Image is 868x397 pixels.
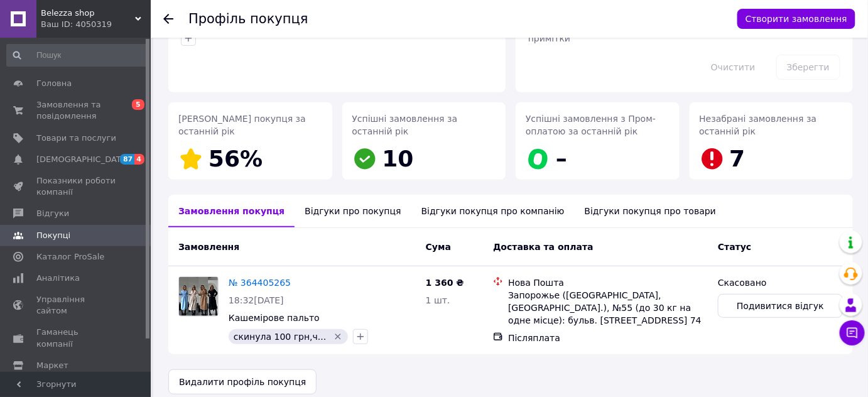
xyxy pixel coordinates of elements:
[163,13,173,25] div: Повернутися назад
[41,19,151,30] div: Ваш ID: 4050319
[411,195,575,227] div: Відгуки покупця про компанію
[36,360,68,371] span: Маркет
[575,195,726,227] div: Відгуки покупця про товари
[134,154,144,165] span: 4
[493,242,594,252] span: Доставка та оплата
[209,146,263,171] span: 56%
[508,276,708,289] div: Нова Пошта
[234,332,326,342] span: скинула 100 грн,ч...
[36,133,116,144] span: Товари та послуги
[36,327,116,349] span: Гаманець компанії
[36,251,104,263] span: Каталог ProSale
[36,175,116,198] span: Показники роботи компанії
[718,276,843,289] div: Скасовано
[333,332,343,342] svg: Видалити мітку
[229,313,320,323] a: Кашемірове пальто
[737,9,855,29] button: Створити замовлення
[718,242,751,252] span: Статус
[426,295,450,305] span: 1 шт.
[556,146,567,171] span: –
[382,146,414,171] span: 10
[700,114,817,136] span: Незабрані замовлення за останній рік
[178,114,306,136] span: [PERSON_NAME] покупця за останній рік
[426,242,451,252] span: Cума
[229,278,291,288] a: № 364405265
[229,295,284,305] span: 18:32[DATE]
[188,11,308,26] h1: Профіль покупця
[36,230,70,241] span: Покупці
[168,195,295,227] div: Замовлення покупця
[120,154,134,165] span: 87
[508,289,708,327] div: Запорожье ([GEOGRAPHIC_DATA], [GEOGRAPHIC_DATA].), №55 (до 30 кг на одне місце): бульв. [STREET_A...
[36,78,72,89] span: Головна
[178,276,219,317] a: Фото товару
[6,44,148,67] input: Пошук
[426,278,464,288] span: 1 360 ₴
[36,294,116,317] span: Управління сайтом
[36,154,129,165] span: [DEMOGRAPHIC_DATA]
[36,99,116,122] span: Замовлення та повідомлення
[295,195,411,227] div: Відгуки про покупця
[526,114,656,136] span: Успішні замовлення з Пром-оплатою за останній рік
[179,277,218,316] img: Фото товару
[36,273,80,284] span: Аналітика
[178,242,239,252] span: Замовлення
[41,8,135,19] span: Belezza shop
[737,300,824,312] span: Подивитися відгук
[508,332,708,344] div: Післяплата
[168,369,317,394] button: Видалити профіль покупця
[730,146,746,171] span: 7
[36,208,69,219] span: Відгуки
[352,114,458,136] span: Успішні замовлення за останній рік
[718,294,843,318] button: Подивитися відгук
[132,99,144,110] span: 5
[840,320,865,345] button: Чат з покупцем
